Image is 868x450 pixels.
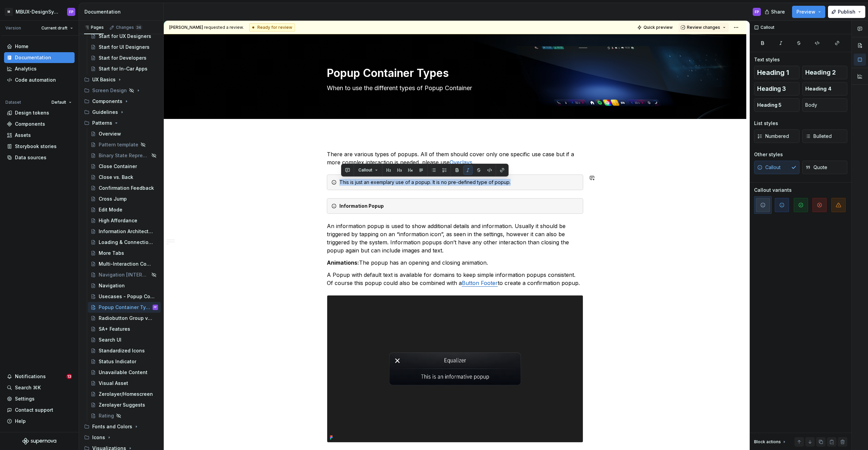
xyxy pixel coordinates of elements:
a: Zerolayer/Homescreen [88,389,161,400]
div: Loading & Connection [GEOGRAPHIC_DATA] [99,239,155,246]
a: Design tokens [4,107,75,118]
a: Navigation [88,280,161,291]
div: Changes [116,25,142,30]
div: Rating [99,412,114,419]
div: M [5,8,13,16]
button: Default [48,98,75,107]
a: Usecases - Popup Container [88,291,161,302]
button: Help [4,416,75,427]
a: Close Container [88,161,161,172]
p: The popup has an opening and closing animation. [327,259,583,267]
strong: Information Popup [339,203,384,209]
div: Screen Design [81,85,161,96]
button: MMBUX-DesignSystemFP [1,4,77,19]
a: Zerolayer Suggests [88,400,161,410]
textarea: Popup Container Types [325,65,582,81]
button: Heading 4 [802,82,848,96]
button: Callout [355,165,381,175]
a: Cross Jump [88,193,161,204]
div: Design tokens [15,109,49,116]
span: Default [52,100,66,105]
div: Start for UI Designers [99,44,150,50]
div: Search ⌘K [15,384,41,391]
button: Search ⌘K [4,382,75,393]
div: Edit Mode [99,206,122,213]
button: Contact support [4,405,75,415]
a: Start for Developers [88,53,161,63]
div: Patterns [81,118,161,128]
div: Storybook stories [15,143,57,150]
div: Documentation [15,54,51,61]
div: Navigation [99,282,125,289]
span: Review changes [687,25,720,30]
span: Current draft [41,25,67,31]
span: [PERSON_NAME] [169,25,203,30]
div: MBUX-DesignSystem [16,8,59,15]
div: Patterns [92,120,112,126]
div: Visual Asset [99,380,128,387]
div: Icons [81,432,161,443]
a: SA+ Features [88,324,161,334]
button: Preview [792,6,825,18]
div: Zerolayer/Homescreen [99,391,153,397]
div: Binary State Representations [99,152,149,159]
button: Publish [828,6,865,18]
a: Radiobutton Group vs. Switch [88,313,161,324]
div: Pages [84,25,104,30]
div: Status Indicator [99,358,136,365]
a: Overlays [450,159,472,166]
div: Block actions [754,437,787,447]
a: Edit Mode [88,204,161,215]
a: Confirmation Feedback [88,183,161,193]
a: Data sources [4,152,75,163]
div: Icons [92,434,105,441]
div: List styles [754,120,778,127]
div: Start for In-Car Apps [99,65,147,72]
div: Code automation [15,77,56,83]
div: Unavailable Content [99,369,147,376]
a: Popup Container TypesFP [88,302,161,313]
div: Data sources [15,154,46,161]
button: Notifications13 [4,371,75,382]
div: FP [154,304,157,311]
span: Callout [358,167,372,173]
div: Standardized Icons [99,347,145,354]
a: Documentation [4,52,75,63]
div: Close vs. Back [99,174,133,181]
div: Cross Jump [99,196,127,202]
div: High Affordance [99,217,137,224]
div: Notifications [15,373,46,380]
div: SA+ Features [99,326,130,332]
a: Home [4,41,75,52]
button: Current draft [38,23,76,33]
div: Fonts and Colors [81,421,161,432]
a: High Affordance [88,215,161,226]
div: Start for UX Designers [99,33,151,40]
div: Callout variants [754,187,792,193]
span: Heading 1 [757,69,789,76]
span: requested a review. [169,25,244,30]
span: Quick preview [644,25,673,30]
a: Navigation [INTERNAL] [88,269,161,280]
a: Visual Asset [88,378,161,389]
svg: Supernova Logo [22,438,56,445]
div: Information Architecture [99,228,155,235]
a: Information Architecture [88,226,161,237]
div: Multi-Interaction Components [99,261,155,267]
div: Other styles [754,151,783,158]
div: This is just an exemplary use of a popup. It is no pre-defined type of popup. [339,179,579,186]
a: Close vs. Back [88,172,161,183]
a: Loading & Connection [GEOGRAPHIC_DATA] [88,237,161,248]
span: Preview [796,8,815,15]
div: Zerolayer Suggests [99,402,145,408]
a: Start for UX Designers [88,31,161,42]
span: Heading 4 [805,85,831,92]
button: Bulleted [802,129,848,143]
div: Components [15,121,45,127]
a: Search UI [88,334,161,345]
a: Pattern template [88,139,161,150]
div: Pattern template [99,141,138,148]
p: A Popup with default text is available for domains to keep simple information popups consistent. ... [327,271,583,287]
a: Overview [88,128,161,139]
